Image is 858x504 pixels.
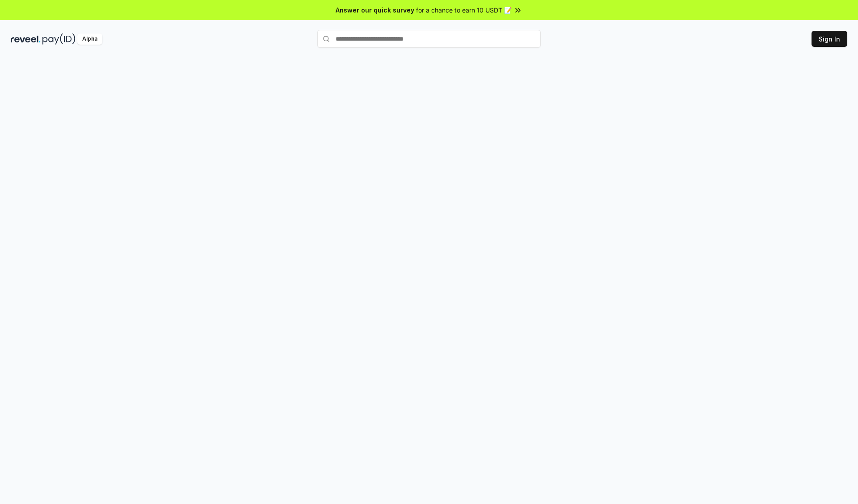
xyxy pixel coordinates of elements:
img: pay_id [42,33,76,45]
button: Sign In [812,31,847,47]
div: Alpha [77,33,102,45]
span: Answer our quick survey [336,5,414,15]
span: for a chance to earn 10 USDT 📝 [416,5,512,15]
img: reveel_dark [11,33,41,45]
